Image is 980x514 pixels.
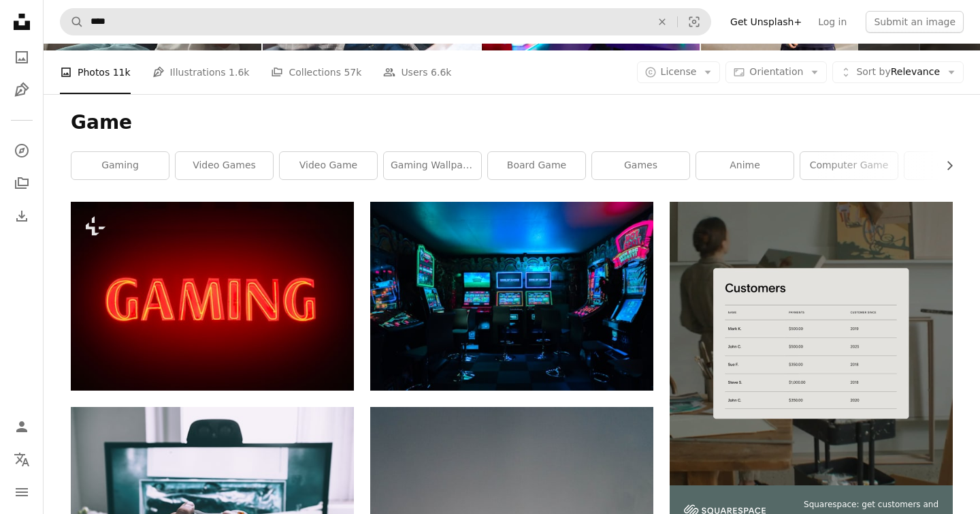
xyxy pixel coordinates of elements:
button: Orientation [725,61,827,83]
span: Sort by [856,66,890,77]
button: Submit an image [866,11,964,33]
span: Orientation [749,66,803,77]
a: gaming room with arcade machines [370,290,653,302]
span: 57k [344,65,361,80]
a: Log in [810,11,855,33]
a: Illustrations [8,76,35,104]
span: Relevance [856,65,940,79]
a: anime [696,152,794,179]
a: Photos [8,44,35,71]
form: Find visuals sitewide [60,8,711,35]
a: video game [280,152,377,179]
img: a neon sign that says gaming on it [71,202,354,391]
button: Menu [8,479,35,506]
button: License [637,61,721,83]
a: Collections 57k [271,50,361,94]
button: Sort byRelevance [832,61,964,83]
a: Log in / Sign up [8,413,35,440]
button: Language [8,446,35,473]
span: 6.6k [431,65,451,80]
a: Download History [8,202,35,230]
a: Collections [8,170,35,197]
a: gaming wallpaper [384,152,481,179]
a: Illustrations 1.6k [152,50,250,94]
a: gaming [71,152,169,179]
button: Clear [647,9,677,35]
a: Home — Unsplash [8,8,35,38]
button: scroll list to the right [937,152,953,179]
img: file-1747939376688-baf9a4a454ffimage [670,202,953,485]
a: person holding game controller in-front of television [71,495,354,507]
button: Search Unsplash [61,9,84,35]
a: Get Unsplash+ [722,11,810,33]
a: Users 6.6k [383,50,451,94]
a: games [592,152,689,179]
span: 1.6k [229,65,249,80]
a: computer game [800,152,898,179]
span: License [661,66,697,77]
h1: Game [71,110,953,135]
button: Visual search [678,9,710,35]
a: video games [176,152,273,179]
a: a neon sign that says gaming on it [71,290,354,302]
a: board game [488,152,585,179]
a: Explore [8,137,35,164]
img: gaming room with arcade machines [370,202,653,391]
